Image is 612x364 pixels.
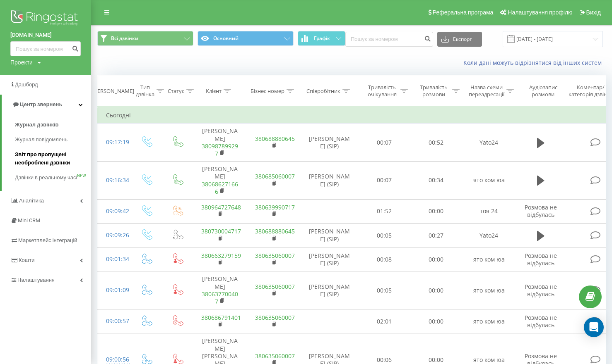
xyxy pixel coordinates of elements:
a: 380639990717 [255,203,295,211]
a: 380686271666 [202,180,238,195]
div: Open Intercom Messenger [584,317,604,337]
a: 380635060007 [255,314,295,321]
div: 09:09:26 [106,227,123,243]
td: [PERSON_NAME] (SIP) [301,162,359,200]
a: 380685060007 [255,172,295,180]
td: 00:00 [410,309,462,333]
button: Основний [198,31,294,46]
td: Yato24 [462,224,516,247]
span: Аналiтика [19,197,44,204]
span: Кошти [19,257,34,263]
input: Пошук за номером [345,32,433,47]
td: ято ком юа [462,247,516,271]
img: Ringostat logo [10,8,81,29]
td: 00:52 [410,124,462,162]
td: Yato24 [462,124,516,162]
span: Розмова не відбулась [525,203,557,219]
td: ято ком юа [462,271,516,309]
td: 00:34 [410,162,462,200]
span: Реферальна програма [433,9,494,16]
td: [PERSON_NAME] (SIP) [301,271,359,309]
a: Центр звернень [2,95,91,114]
div: 09:00:57 [106,313,123,329]
a: [DOMAIN_NAME] [10,31,81,39]
td: 02:01 [359,309,410,333]
div: Проекти [10,58,33,67]
a: Журнал повідомлень [15,132,91,147]
div: Клієнт [206,88,222,95]
a: 380987899297 [202,142,238,157]
td: 00:00 [410,271,462,309]
span: Центр звернень [20,101,62,107]
td: [PERSON_NAME] (SIP) [301,124,359,162]
a: 380635060007 [255,352,295,360]
a: Звіт про пропущені необроблені дзвінки [15,147,91,170]
span: Маркетплейс інтеграцій [18,237,77,243]
span: Всі дзвінки [111,35,138,42]
td: [PERSON_NAME] [193,162,247,200]
td: 00:05 [359,224,410,247]
a: 380686791401 [201,314,241,321]
div: 09:17:19 [106,134,123,150]
td: 00:00 [410,247,462,271]
a: 380663279159 [201,252,241,259]
a: 380688880645 [255,135,295,143]
span: Розмова не відбулась [525,252,557,267]
td: ято ком юа [462,309,516,333]
div: 09:01:09 [106,282,123,298]
div: 09:09:42 [106,203,123,219]
td: [PERSON_NAME] (SIP) [301,247,359,271]
div: 09:16:34 [106,172,123,188]
div: Назва схеми переадресації [469,84,504,98]
div: Тип дзвінка [136,84,154,98]
td: 00:05 [359,271,410,309]
span: Журнал повідомлень [15,136,67,144]
a: 380688880645 [255,227,295,235]
td: 00:08 [359,247,410,271]
td: [PERSON_NAME] (SIP) [301,224,359,247]
td: ято ком юа [462,162,516,200]
span: Звіт про пропущені необроблені дзвінки [15,150,87,167]
a: 380730004717 [201,227,241,235]
input: Пошук за номером [10,41,81,56]
td: [PERSON_NAME] [193,124,247,162]
button: Графік [298,31,345,46]
a: Коли дані можуть відрізнятися вiд інших систем [463,59,606,67]
div: Співробітник [306,88,340,95]
div: Аудіозапис розмови [523,84,563,98]
a: 380635060007 [255,283,295,290]
td: 00:00 [410,199,462,223]
td: 00:07 [359,162,410,200]
td: [PERSON_NAME] [193,271,247,309]
div: Статус [168,88,184,95]
button: Всі дзвінки [97,31,193,46]
div: [PERSON_NAME] [92,88,134,95]
span: Розмова не відбулась [525,283,557,298]
span: Mini CRM [18,217,40,224]
span: Налаштування профілю [508,9,572,16]
td: 01:52 [359,199,410,223]
span: Налаштування [17,277,55,283]
a: Дзвінки в реальному часіNEW [15,170,91,185]
div: 09:01:34 [106,251,123,267]
span: Розмова не відбулась [525,314,557,329]
div: Бізнес номер [251,88,284,95]
div: Тривалість розмови [417,84,450,98]
a: 380637700407 [202,290,238,305]
a: 380964727648 [201,203,241,211]
span: Дзвінки в реальному часі [15,174,77,182]
td: тоя 24 [462,199,516,223]
a: Журнал дзвінків [15,117,91,132]
span: Графік [314,36,330,41]
span: Дашборд [15,81,38,88]
td: 00:07 [359,124,410,162]
button: Експорт [437,32,482,47]
span: Журнал дзвінків [15,121,59,129]
td: 00:27 [410,224,462,247]
span: Вихід [586,9,601,16]
a: 380635060007 [255,252,295,259]
div: Тривалість очікування [366,84,398,98]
